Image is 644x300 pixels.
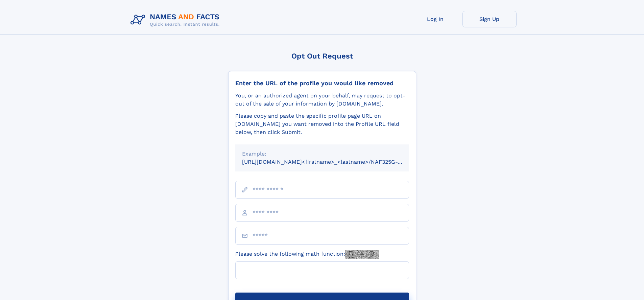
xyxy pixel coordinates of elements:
[235,92,409,108] div: You, or an authorized agent on your behalf, may request to opt-out of the sale of your informatio...
[462,11,517,27] a: Sign Up
[128,11,225,29] img: Logo Names and Facts
[235,250,379,259] label: Please solve the following math function:
[408,11,462,27] a: Log In
[228,52,416,60] div: Opt Out Request
[235,112,409,136] div: Please copy and paste the specific profile page URL on [DOMAIN_NAME] you want removed into the Pr...
[235,79,409,87] div: Enter the URL of the profile you would like removed
[242,159,422,165] small: [URL][DOMAIN_NAME]<firstname>_<lastname>/NAF325G-xxxxxxxx
[242,150,402,158] div: Example:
